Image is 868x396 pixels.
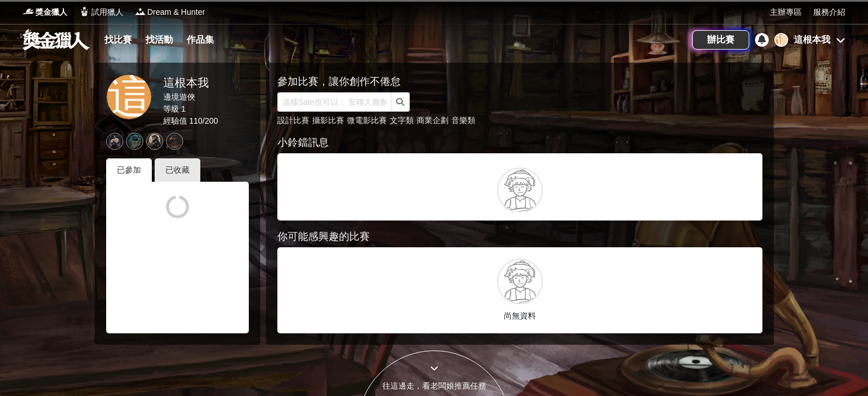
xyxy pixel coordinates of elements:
span: 經驗值 [163,116,187,125]
div: 這根本我 [794,33,830,47]
a: 作品集 [182,32,219,48]
a: 主辦專區 [770,6,802,18]
div: 已收藏 [155,158,200,182]
a: 商業企劃 [417,116,449,125]
a: 設計比賽 [277,116,309,125]
a: Logo獎金獵人 [23,6,67,18]
a: Logo試用獵人 [79,6,123,18]
a: 找活動 [141,32,177,48]
a: 這 [106,74,152,120]
div: 這根本我 [163,74,219,91]
div: 已參加 [106,158,152,182]
a: 服務介紹 [813,6,845,18]
a: 微電影比賽 [347,116,387,125]
span: 試用獵人 [91,6,123,18]
div: 這 [774,33,788,47]
a: 辦比賽 [692,30,749,50]
div: 往這邊走，看老闆娘推薦任務 [358,380,511,392]
img: Logo [23,6,34,17]
span: 110 / 200 [189,116,218,125]
div: 你可能感興趣的比賽 [277,229,762,244]
a: 找比賽 [100,32,136,48]
a: LogoDream & Hunter [135,6,205,18]
div: 參加比賽，讓你創作不倦怠 [277,74,762,89]
div: 邊境遊俠 [163,91,219,103]
a: 文字類 [390,116,414,125]
input: 這樣Sale也可以： 安聯人壽創意銷售法募集 [277,92,391,112]
a: 音樂類 [451,116,475,125]
div: 小鈴鐺訊息 [277,135,762,150]
span: 獎金獵人 [35,6,67,18]
span: Dream & Hunter [147,6,205,18]
img: Logo [135,6,146,17]
span: 等級 [163,104,179,113]
img: Logo [79,6,90,17]
a: 攝影比賽 [312,116,344,125]
span: 1 [181,104,185,113]
p: 尚無資料 [283,310,757,322]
